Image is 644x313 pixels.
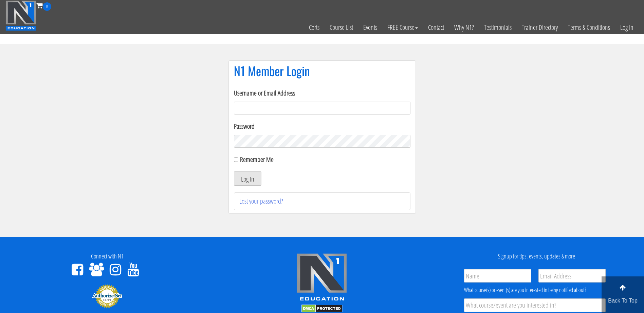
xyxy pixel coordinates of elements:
p: Back To Top [602,297,644,305]
input: Name [464,269,531,283]
input: What course/event are you interested in? [464,298,606,312]
a: Course List [325,11,358,44]
label: Username or Email Address [234,88,410,98]
h4: Connect with N1 [5,253,209,260]
img: Authorize.Net Merchant - Click to Verify [92,284,123,308]
a: Certs [304,11,325,44]
label: Remember Me [240,155,274,164]
a: 0 [36,1,51,10]
a: Log In [615,11,639,44]
a: Events [358,11,382,44]
input: Email Address [538,269,606,283]
a: Trainer Directory [517,11,563,44]
a: FREE Course [382,11,423,44]
button: Log In [234,171,261,186]
a: Contact [423,11,449,44]
img: DMCA.com Protection Status [301,305,343,313]
a: Lost your password? [239,196,283,206]
h4: Signup for tips, events, updates & more [435,253,639,260]
h1: N1 Member Login [234,64,410,78]
a: Why N1? [449,11,479,44]
label: Password [234,121,410,131]
span: 0 [43,2,51,11]
a: Terms & Conditions [563,11,615,44]
img: n1-edu-logo [296,253,347,303]
div: What course(s) or event(s) are you interested in being notified about? [464,286,606,294]
a: Testimonials [479,11,517,44]
img: n1-education [5,0,36,31]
